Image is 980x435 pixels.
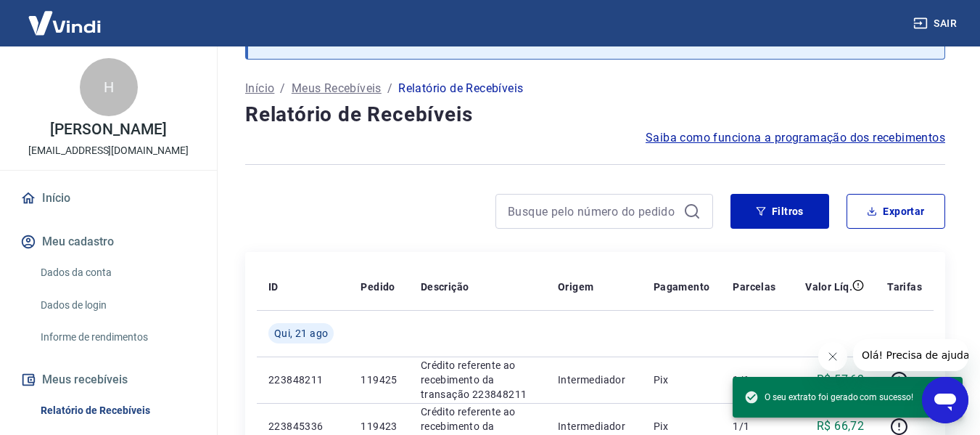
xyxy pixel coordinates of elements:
[805,280,852,294] p: Valor Líq.
[268,373,337,387] p: 223848211
[361,373,397,387] p: 119425
[744,390,913,404] span: O seu extrato foi gerado com sucesso!
[508,200,678,222] input: Busque pelo número do pedido
[558,419,630,434] p: Intermediador
[730,194,829,229] button: Filtros
[853,339,968,371] iframe: Mensagem da empresa
[922,377,968,423] iframe: Botão para abrir a janela de mensagens
[35,290,199,320] a: Dados de login
[733,280,775,294] p: Parcelas
[558,373,630,387] p: Intermediador
[35,258,199,288] a: Dados da conta
[35,396,199,426] a: Relatório de Recebíveis
[910,10,963,37] button: Sair
[421,358,535,402] p: Crédito referente ao recebimento da transação 223848211
[421,280,469,294] p: Descrição
[17,182,199,214] a: Início
[654,373,710,387] p: Pix
[35,322,199,352] a: Informe de rendimentos
[245,100,945,129] h4: Relatório de Recebíveis
[80,58,138,116] div: H
[274,326,328,341] span: Qui, 21 ago
[17,226,199,258] button: Meu cadastro
[28,143,189,158] p: [EMAIL_ADDRESS][DOMAIN_NAME]
[17,1,112,45] img: Vindi
[361,280,395,294] p: Pedido
[50,122,166,137] p: [PERSON_NAME]
[817,418,864,435] p: R$ 66,72
[654,280,710,294] p: Pagamento
[361,419,397,434] p: 119423
[818,342,847,371] iframe: Fechar mensagem
[558,280,593,294] p: Origem
[245,80,274,97] a: Início
[268,419,337,434] p: 223845336
[268,280,279,294] p: ID
[398,80,523,97] p: Relatório de Recebíveis
[817,371,864,389] p: R$ 57,63
[654,419,710,434] p: Pix
[292,80,382,97] a: Meus Recebíveis
[280,80,285,97] p: /
[733,419,775,434] p: 1/1
[887,280,922,294] p: Tarifas
[733,373,775,387] p: 1/1
[387,80,392,97] p: /
[9,10,122,22] span: Olá! Precisa de ajuda?
[847,194,945,229] button: Exportar
[17,364,199,396] button: Meus recebíveis
[646,129,945,147] a: Saiba como funciona a programação dos recebimentos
